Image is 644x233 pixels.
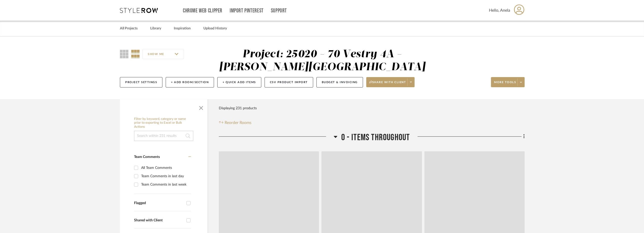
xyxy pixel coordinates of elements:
a: Import Pinterest [230,9,264,13]
button: More tools [491,77,525,87]
button: + Add Room/Section [166,77,214,87]
span: 0 - Items Throughout [341,132,410,143]
div: Team Comments in last day [141,172,190,180]
a: Chrome Web Clipper [183,9,222,13]
div: Flagged [134,201,184,205]
a: All Projects [120,25,138,32]
button: Budget & Invoicing [316,77,363,87]
a: Library [150,25,161,32]
span: Hello, Anela [489,7,510,13]
button: Reorder Rooms [219,120,251,126]
button: + Quick Add Items [217,77,261,87]
div: All Team Comments [141,164,190,172]
button: CSV Product Import [265,77,313,87]
a: Inspiration [174,25,191,32]
button: Project Settings [120,77,162,87]
div: Project: 25020 - 70 Vestry 4A - [PERSON_NAME][GEOGRAPHIC_DATA] [219,49,426,73]
button: Close [196,102,206,112]
div: Shared with Client [134,218,184,223]
span: Team Comments [134,155,160,159]
button: Share with client [366,77,415,87]
input: Search within 231 results [134,131,193,141]
div: Team Comments in last week [141,181,190,189]
h6: Filter by keyword, category or name prior to exporting to Excel or Bulk Actions [134,117,193,129]
a: Upload History [203,25,227,32]
span: Reorder Rooms [225,120,251,126]
span: More tools [494,80,516,88]
a: Support [271,9,287,13]
div: Displaying 231 products [219,103,257,113]
span: Share with client [369,80,406,88]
